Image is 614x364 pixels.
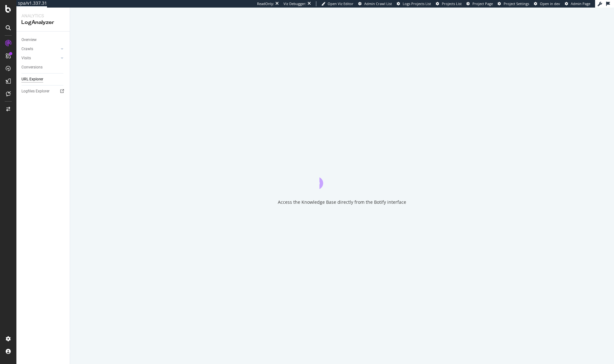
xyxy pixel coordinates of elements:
[534,1,560,6] a: Open in dev
[21,46,59,52] a: Crawls
[21,37,65,43] a: Overview
[21,46,33,52] div: Crawls
[21,19,65,26] div: LogAnalyzer
[319,166,365,189] div: animation
[364,1,392,6] span: Admin Crawl List
[472,1,493,6] span: Project Page
[358,1,392,6] a: Admin Crawl List
[504,1,529,6] span: Project Settings
[21,76,43,83] div: URL Explorer
[540,1,560,6] span: Open in dev
[284,1,306,6] div: Viz Debugger:
[21,55,31,62] div: Visits
[278,199,406,205] div: Access the Knowledge Base directly from the Botify interface
[403,1,431,6] span: Logs Projects List
[397,1,431,6] a: Logs Projects List
[436,1,462,6] a: Projects List
[466,1,493,6] a: Project Page
[21,88,65,95] a: Logfiles Explorer
[21,37,37,43] div: Overview
[498,1,529,6] a: Project Settings
[442,1,462,6] span: Projects List
[321,1,354,6] a: Open Viz Editor
[21,64,65,71] a: Conversions
[21,13,65,19] div: Analytics
[328,1,354,6] span: Open Viz Editor
[571,1,590,6] span: Admin Page
[21,76,65,83] a: URL Explorer
[21,55,59,62] a: Visits
[565,1,590,6] a: Admin Page
[21,88,50,95] div: Logfiles Explorer
[21,64,43,71] div: Conversions
[257,1,274,6] div: ReadOnly:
